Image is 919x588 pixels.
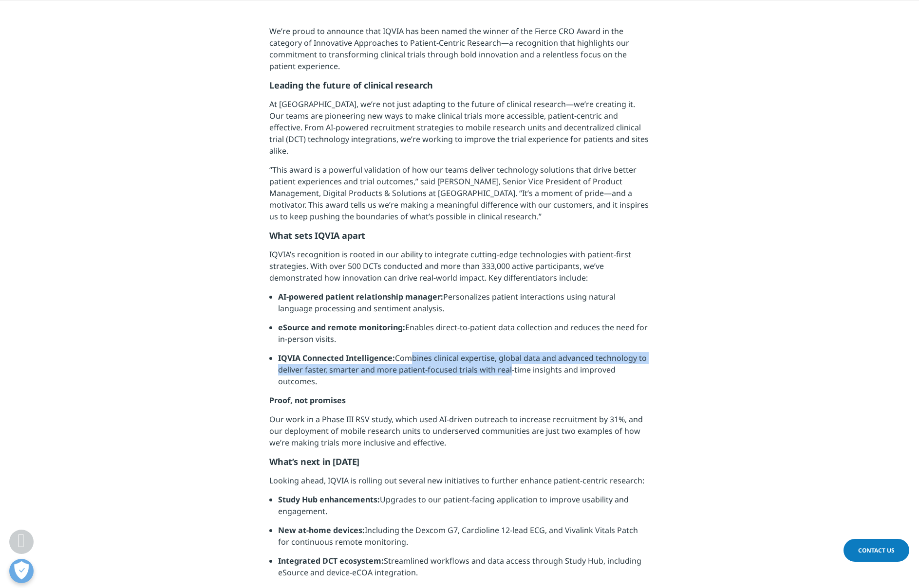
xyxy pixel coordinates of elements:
strong: eSource and remote monitoring: [278,322,405,333]
li: Including the Dexcom G7, Cardioline 12-lead ECG, and Vivalink Vitals Patch for continuous remote ... [278,524,650,555]
strong: Integrated DCT ecosystem: [278,555,384,566]
span: Contact Us [858,546,895,554]
p: At [GEOGRAPHIC_DATA], we’re not just adapting to the future of clinical research—we’re creating i... [269,98,650,164]
strong: Leading the future of clinical research [269,79,433,91]
p: Our work in a Phase III RSV study, which used AI-driven outreach to increase recruitment by 31%, ... [269,413,650,456]
strong: What’s next in [DATE] [269,456,359,467]
li: Combines clinical expertise, global data and advanced technology to deliver faster, smarter and m... [278,352,650,394]
p: Looking ahead, IQVIA is rolling out several new initiatives to further enhance patient-centric re... [269,475,650,494]
strong: New at-home devices: [278,525,365,535]
li: Upgrades to our patient-facing application to improve usability and engagement. [278,494,650,524]
strong: Proof, not promises [269,395,346,406]
strong: What sets IQVIA apart [269,230,365,241]
strong: IQVIA Connected Intelligence: [278,353,395,363]
strong: AI-powered patient relationship manager: [278,291,443,302]
li: Streamlined workflows and data access through Study Hub, including eSource and device-eCOA integr... [278,555,650,586]
li: Personalizes patient interactions using natural language processing and sentiment analysis. [278,291,650,321]
button: Open Preferences [9,559,34,583]
li: Enables direct-to-patient data collection and reduces the need for in-person visits. [278,321,650,352]
strong: Study Hub enhancements: [278,494,380,505]
a: Contact Us [844,539,909,562]
p: “This award is a powerful validation of how our teams deliver technology solutions that drive bet... [269,164,650,230]
p: IQVIA’s recognition is rooted in our ability to integrate cutting-edge technologies with patient-... [269,249,650,291]
p: We’re proud to announce that IQVIA has been named the winner of the Fierce CRO Award in the categ... [269,25,650,79]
